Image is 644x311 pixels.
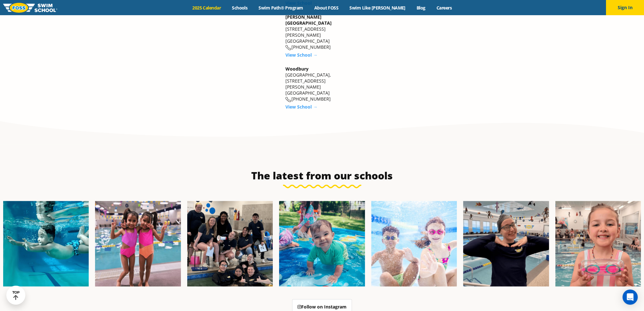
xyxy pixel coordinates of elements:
[463,201,549,286] img: Fa25-Website-Images-9-600x600.jpg
[226,5,253,11] a: Schools
[555,201,641,286] img: Fa25-Website-Images-14-600x600.jpg
[344,5,411,11] a: Swim Like [PERSON_NAME]
[253,5,309,11] a: Swim Path® Program
[411,5,431,11] a: Blog
[285,97,291,102] img: location-phone-o-icon.svg
[187,5,226,11] a: 2025 Calendar
[285,14,359,50] div: [STREET_ADDRESS] [PERSON_NAME][GEOGRAPHIC_DATA] [PHONE_NUMBER]
[285,52,317,58] a: View School →
[371,201,457,286] img: FCC_FOSS_GeneralShoot_May_FallCampaign_lowres-9556-600x600.jpg
[285,104,317,110] a: View School →
[187,201,273,286] img: Fa25-Website-Images-2-600x600.png
[95,201,181,286] img: Fa25-Website-Images-8-600x600.jpg
[285,66,359,102] div: [GEOGRAPHIC_DATA], [STREET_ADDRESS][PERSON_NAME] [GEOGRAPHIC_DATA] [PHONE_NUMBER]
[431,5,457,11] a: Careers
[285,45,291,50] img: location-phone-o-icon.svg
[309,5,344,11] a: About FOSS
[285,66,309,72] a: Woodbury
[3,3,57,13] img: FOSS Swim School Logo
[285,14,332,26] a: [PERSON_NAME][GEOGRAPHIC_DATA]
[279,201,365,286] img: Fa25-Website-Images-600x600.png
[3,201,89,286] img: Fa25-Website-Images-1-600x600.png
[622,289,638,305] div: Open Intercom Messenger
[12,290,20,300] div: TOP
